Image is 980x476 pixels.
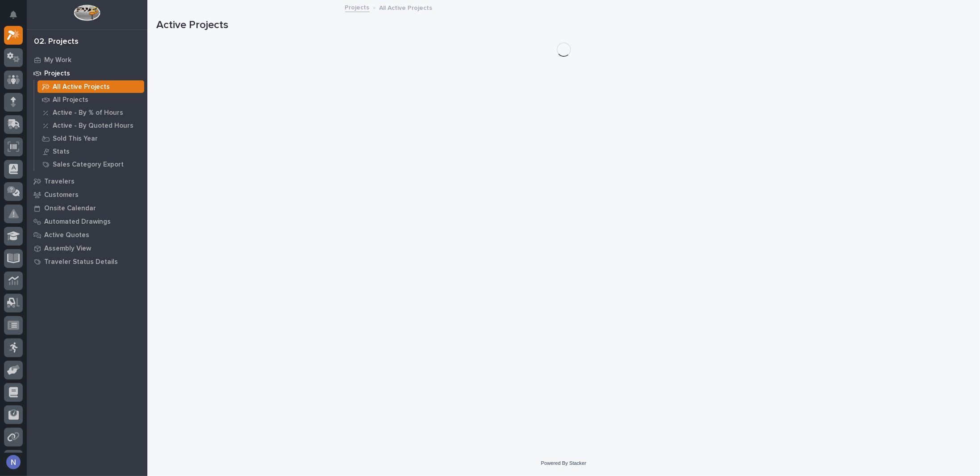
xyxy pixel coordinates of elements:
[34,37,79,47] div: 02. Projects
[34,80,147,93] a: All Active Projects
[44,56,71,64] p: My Work
[44,70,70,78] p: Projects
[44,178,75,186] p: Travelers
[4,5,23,24] button: Notifications
[53,96,88,104] p: All Projects
[27,53,147,67] a: My Work
[379,2,433,12] p: All Active Projects
[27,188,147,201] a: Customers
[44,191,79,199] p: Customers
[74,4,100,21] img: Workspace Logo
[27,201,147,215] a: Onsite Calendar
[345,2,370,12] a: Projects
[4,453,23,472] button: users-avatar
[53,83,110,91] p: All Active Projects
[27,228,147,242] a: Active Quotes
[53,161,124,169] p: Sales Category Export
[156,19,971,32] h1: Active Projects
[27,242,147,255] a: Assembly View
[34,132,147,145] a: Sold This Year
[27,175,147,188] a: Travelers
[541,460,586,466] a: Powered By Stacker
[44,258,118,266] p: Traveler Status Details
[53,148,70,156] p: Stats
[44,205,96,213] p: Onsite Calendar
[34,158,147,171] a: Sales Category Export
[34,93,147,106] a: All Projects
[34,145,147,158] a: Stats
[53,135,98,143] p: Sold This Year
[44,218,111,226] p: Automated Drawings
[11,11,23,25] div: Notifications
[27,255,147,268] a: Traveler Status Details
[53,109,123,117] p: Active - By % of Hours
[27,215,147,228] a: Automated Drawings
[34,106,147,119] a: Active - By % of Hours
[44,231,89,239] p: Active Quotes
[27,67,147,80] a: Projects
[44,245,91,253] p: Assembly View
[53,122,133,130] p: Active - By Quoted Hours
[34,119,147,132] a: Active - By Quoted Hours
